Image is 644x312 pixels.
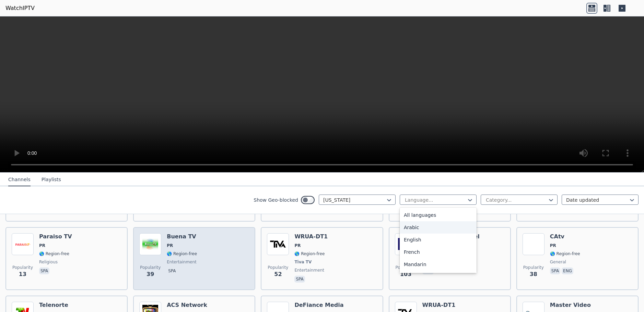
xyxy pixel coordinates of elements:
p: spa [167,267,177,274]
div: Spanish [400,271,477,283]
span: entertainment [294,267,324,273]
span: Popularity [523,265,544,270]
span: general [550,259,566,265]
div: French [400,246,477,258]
img: The Retro Channel [395,233,417,255]
h6: WRUA-DT1 [294,233,328,240]
a: WatchIPTV [5,4,35,12]
span: 🌎 Region-free [550,251,580,257]
span: Tiva TV [294,259,312,265]
h6: ACS Network [167,302,207,309]
div: All languages [400,209,477,221]
h6: Buena TV [167,233,197,240]
span: PR [294,243,301,248]
label: Show Geo-blocked [254,197,298,203]
span: Popularity [268,265,288,270]
div: Mandarin [400,258,477,271]
img: Paraiso TV [12,233,34,255]
p: spa [39,267,49,274]
span: 38 [530,270,537,278]
h6: Telenorte [39,302,69,309]
p: eng [562,267,573,274]
button: Playlists [42,173,61,186]
button: Channels [8,173,31,186]
img: WRUA-DT1 [267,233,289,255]
span: 39 [147,270,154,278]
span: PR [550,243,556,248]
span: Popularity [140,265,161,270]
h6: DeFiance Media [294,302,343,309]
span: PR [167,243,173,248]
p: spa [294,276,305,283]
h6: WRUA-DT1 [422,302,456,309]
div: Arabic [400,221,477,234]
span: PR [39,243,45,248]
span: 🌎 Region-free [39,251,69,257]
h6: Paraiso TV [39,233,72,240]
p: spa [550,267,560,274]
span: 52 [274,270,282,278]
span: 🌎 Region-free [167,251,197,257]
span: 🌎 Region-free [294,251,325,257]
span: Popularity [396,265,416,270]
span: 13 [19,270,26,278]
h6: Master Video [550,302,591,309]
div: English [400,234,477,246]
span: entertainment [167,259,197,265]
span: Popularity [12,265,33,270]
h6: CAtv [550,233,580,240]
img: CAtv [523,233,545,255]
img: Buena TV [139,233,161,255]
span: 103 [400,270,411,278]
span: religious [39,259,58,265]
